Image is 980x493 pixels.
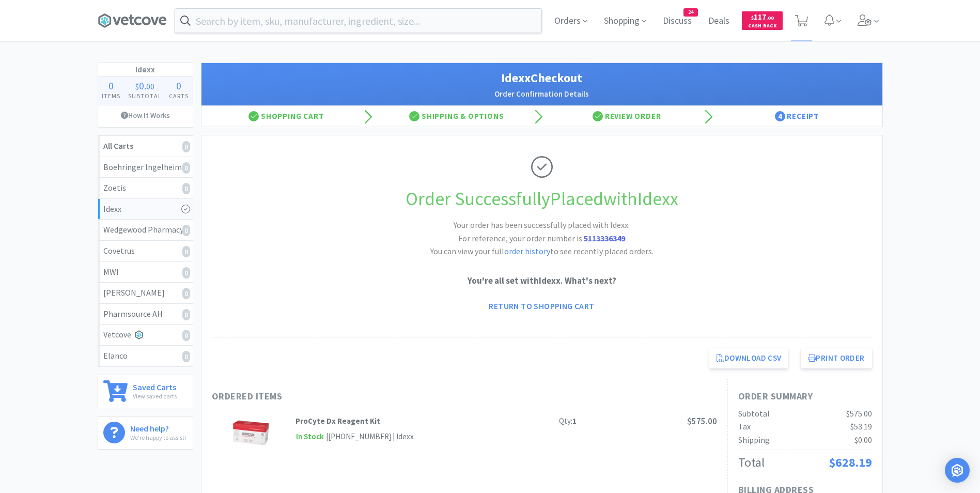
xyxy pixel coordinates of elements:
[175,9,541,33] input: Search by item, sku, manufacturer, ingredient, size...
[738,407,770,421] div: Subtotal
[182,183,190,194] i: 0
[201,106,372,127] div: Shopping Cart
[572,416,577,426] strong: 1
[130,422,186,433] h6: Need help?
[108,79,114,92] span: 0
[98,325,193,346] a: Vetcove0
[98,262,193,283] a: MWI0
[295,416,380,426] strong: ProCyte Dx Reagent Kit
[738,434,770,447] div: Shipping
[829,454,872,470] span: $628.19
[295,430,324,443] span: In Stock
[371,106,542,127] div: Shipping & Options
[182,225,190,236] i: 0
[98,283,193,304] a: [PERSON_NAME]0
[212,68,872,88] h1: Idexx Checkout
[182,141,190,152] i: 0
[165,91,193,101] h4: Carts
[103,328,188,342] div: Vetcove
[133,391,177,401] p: View saved carts
[846,408,872,419] span: $575.00
[945,458,970,483] div: Open Intercom Messenger
[98,304,193,325] a: Pharmsource AH0
[212,184,872,214] h1: Order Successfully Placed with Idexx
[98,105,193,125] a: How It Works
[182,288,190,299] i: 0
[135,81,139,91] span: $
[98,91,125,101] h4: Items
[233,415,269,451] img: 7c67e4ec78e34578b52f5421858192f4_174946.png
[712,106,882,127] div: Receipt
[684,9,697,16] span: 24
[182,309,190,320] i: 0
[98,241,193,262] a: Covetrus0
[387,219,697,258] h2: Your order has been successfully placed with Idexx. You can view your full to see recently placed...
[751,14,754,21] span: $
[748,23,776,30] span: Cash Back
[504,246,550,256] a: order history
[98,157,193,178] a: Boehringer Ingelheim0
[98,375,193,408] a: Saved CartsView saved carts
[103,286,188,300] div: [PERSON_NAME]
[212,389,522,404] h1: Ordered Items
[738,420,751,434] div: Tax
[130,433,186,442] p: We're happy to assist!
[182,330,190,341] i: 0
[124,81,165,91] div: .
[212,88,872,100] h2: Order Confirmation Details
[103,223,188,237] div: Wedgewood Pharmacy
[103,244,188,258] div: Covetrus
[182,246,190,257] i: 0
[738,453,765,472] div: Total
[103,307,188,321] div: Pharmsource AH
[98,178,193,199] a: Zoetis0
[559,415,577,427] div: Qty:
[182,267,190,279] i: 0
[801,348,872,368] button: Print Order
[481,296,601,316] a: Return to Shopping Cart
[775,111,785,121] span: 4
[766,14,774,21] span: . 00
[124,91,165,101] h4: Subtotal
[98,220,193,241] a: Wedgewood Pharmacy0
[182,351,190,362] i: 0
[324,430,414,443] div: | [PHONE_NUMBER] | Idexx
[133,380,177,391] h6: Saved Carts
[738,389,872,404] h1: Order Summary
[458,233,625,243] span: For reference, your order number is
[212,274,872,288] p: You're all set with Idexx . What's next?
[542,106,712,127] div: Review Order
[176,79,181,92] span: 0
[709,348,789,368] a: Download CSV
[103,266,188,279] div: MWI
[103,181,188,195] div: Zoetis
[704,17,734,26] a: Deals
[854,435,872,445] span: $0.00
[98,63,193,76] h1: Idexx
[146,81,154,91] span: 00
[850,421,872,432] span: $53.19
[103,141,133,151] strong: All Carts
[139,79,144,92] span: 0
[103,161,188,174] div: Boehringer Ingelheim
[98,136,193,157] a: All Carts0
[103,349,188,363] div: Elanco
[103,203,188,216] div: Idexx
[742,7,783,35] a: $117.00Cash Back
[98,199,193,220] a: Idexx
[659,17,696,26] a: Discuss24
[182,162,190,174] i: 0
[584,233,625,243] strong: 5113336349
[98,346,193,366] a: Elanco0
[751,12,774,22] span: 117
[687,415,717,427] span: $575.00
